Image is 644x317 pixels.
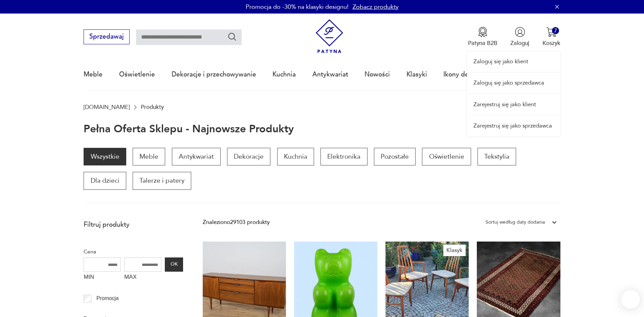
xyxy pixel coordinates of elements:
[478,148,516,165] a: Tekstylia
[467,73,560,93] a: Zaloguj się jako sprzedawca
[227,148,270,165] a: Dekoracje
[172,59,256,90] a: Dekoracje i przechowywanie
[96,294,119,303] p: Promocja
[84,148,126,165] a: Wszystkie
[486,218,545,227] div: Sortuj według daty dodania
[124,272,161,285] label: MAX
[133,148,165,165] a: Meble
[364,59,390,90] a: Nowości
[84,104,130,110] a: [DOMAIN_NAME]
[320,148,367,165] a: Elektronika
[84,220,183,229] p: Filtruj produkty
[312,59,348,90] a: Antykwariat
[246,3,349,11] p: Promocja do -30% na klasyki designu!
[443,59,485,90] a: Ikony designu
[141,104,164,110] p: Produkty
[272,59,296,90] a: Kuchnia
[467,51,560,72] a: Zaloguj się jako klient
[374,148,416,165] a: Pozostałe
[467,116,560,136] a: Zarejestruj się jako sprzedawca
[312,19,347,53] img: Patyna - sklep z meblami i dekoracjami vintage
[203,218,270,227] div: Znaleziono 29103 produkty
[133,172,191,189] a: Talerze i patery
[621,290,640,309] iframe: Smartsupp widget button
[165,257,183,272] button: OK
[119,59,155,90] a: Oświetlenie
[227,32,237,42] button: Szukaj
[84,172,126,189] a: Dla dzieci
[353,3,399,11] a: Zobacz produkty
[422,148,471,165] a: Oświetlenie
[467,94,560,115] a: Zarejestruj się jako klient
[172,148,221,165] a: Antykwariat
[277,148,314,165] a: Kuchnia
[84,59,103,90] a: Meble
[406,59,427,90] a: Klasyki
[84,247,183,256] p: Cena
[84,272,121,285] label: MIN
[84,29,129,44] button: Sprzedawaj
[84,35,129,40] a: Sprzedawaj
[84,123,294,135] h1: Pełna oferta sklepu - najnowsze produkty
